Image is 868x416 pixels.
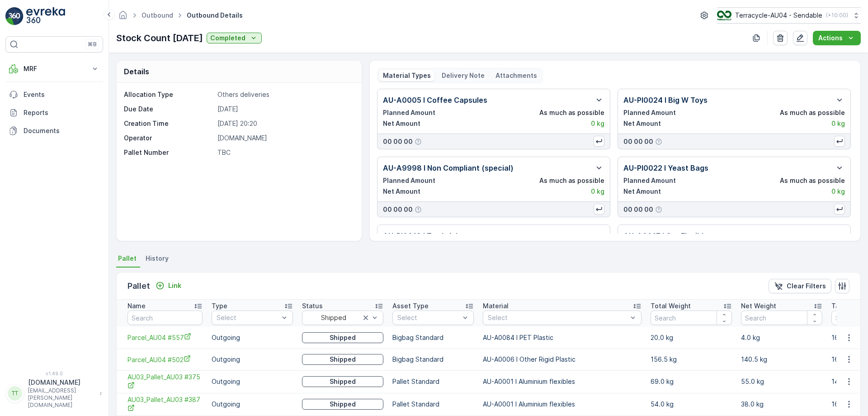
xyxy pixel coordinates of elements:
[210,33,245,43] p: Completed
[623,230,708,241] p: AU-A0017 I Gnr Flexible
[8,386,22,401] div: TT
[5,7,24,25] img: logo
[124,90,214,99] p: Allocation Type
[207,327,297,349] td: Outgoing
[217,134,352,143] p: [DOMAIN_NAME]
[127,311,203,325] input: Search
[831,119,845,128] p: 0 kg
[127,373,203,391] a: AU03_Pallet_AU03 #375
[217,119,352,128] p: [DATE] 20:20
[383,95,487,105] p: AU-A0005 I Coffee Capsules
[646,370,736,393] td: 69.0 kg
[124,134,214,143] p: Operator
[388,393,478,416] td: Pallet Standard
[168,281,181,290] p: Link
[741,311,822,325] input: Search
[415,138,422,145] div: Help Tooltip Icon
[185,11,245,20] span: Outbound Details
[146,254,169,263] span: History
[5,86,103,104] a: Events
[623,137,653,146] p: 00 00 00
[302,399,383,410] button: Shipped
[127,395,203,414] a: AU03_Pallet_AU03 #387
[207,393,297,416] td: Outgoing
[302,332,383,343] button: Shipped
[623,163,708,173] p: AU-PI0022 I Yeast Bags
[383,137,413,146] p: 00 00 00
[442,71,485,80] p: Delivery Note
[478,327,646,349] td: AU-A0084 I PET Plastic
[478,370,646,393] td: AU-A0001 I Aluminium flexibles
[623,95,708,105] p: AU-PI0024 I Big W Toys
[124,66,149,77] p: Details
[478,393,646,416] td: AU-A0001 I Aluminium flexibles
[212,301,227,311] p: Type
[826,12,848,19] p: ( +10:00 )
[207,370,297,393] td: Outgoing
[217,148,352,157] p: TBC
[127,280,150,292] p: Pallet
[207,33,262,43] button: Completed
[392,301,429,311] p: Asset Type
[24,126,99,135] p: Documents
[302,301,323,311] p: Status
[383,187,420,196] p: Net Amount
[736,370,827,393] td: 55.0 kg
[5,122,103,140] a: Documents
[330,355,356,364] p: Shipped
[623,187,661,196] p: Net Amount
[383,71,431,80] p: Material Types
[118,254,137,263] span: Pallet
[415,206,422,213] div: Help Tooltip Icon
[24,64,85,73] p: MRF
[651,311,732,325] input: Search
[124,148,214,157] p: Pallet Number
[5,378,103,409] button: TT[DOMAIN_NAME][EMAIL_ADDRESS][PERSON_NAME][DOMAIN_NAME]
[383,119,420,128] p: Net Amount
[787,282,826,291] p: Clear Filters
[207,349,297,370] td: Outgoing
[478,349,646,370] td: AU-A0006 I Other Rigid Plastic
[769,279,831,293] button: Clear Filters
[741,301,776,311] p: Net Weight
[330,333,356,342] p: Shipped
[127,355,203,364] a: Parcel_AU04 #502
[24,90,99,99] p: Events
[623,205,653,214] p: 00 00 00
[383,230,464,241] p: AU-PI0019 I Toy bricks
[217,90,352,99] p: Others deliveries
[646,349,736,370] td: 156.5 kg
[88,41,97,48] p: ⌘B
[383,176,435,185] p: Planned Amount
[217,313,279,322] p: Select
[818,33,843,43] p: Actions
[302,354,383,365] button: Shipped
[736,393,827,416] td: 38.0 kg
[388,370,478,393] td: Pallet Standard
[5,60,103,78] button: MRF
[735,11,822,20] p: Terracycle-AU04 - Sendable
[127,301,146,311] p: Name
[646,393,736,416] td: 54.0 kg
[388,349,478,370] td: Bigbag Standard
[780,108,845,117] p: As much as possible
[813,31,861,45] button: Actions
[24,108,99,117] p: Reports
[28,387,95,409] p: [EMAIL_ADDRESS][PERSON_NAME][DOMAIN_NAME]
[539,176,604,185] p: As much as possible
[655,206,662,213] div: Help Tooltip Icon
[26,7,65,25] img: logo_light-DOdMpM7g.png
[539,108,604,117] p: As much as possible
[330,377,356,386] p: Shipped
[623,176,676,185] p: Planned Amount
[483,301,509,311] p: Material
[736,327,827,349] td: 4.0 kg
[646,327,736,349] td: 20.0 kg
[217,105,352,114] p: [DATE]
[383,163,514,173] p: AU-A9998 I Non Compliant (special)
[127,333,203,342] a: Parcel_AU04 #557
[383,205,413,214] p: 00 00 00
